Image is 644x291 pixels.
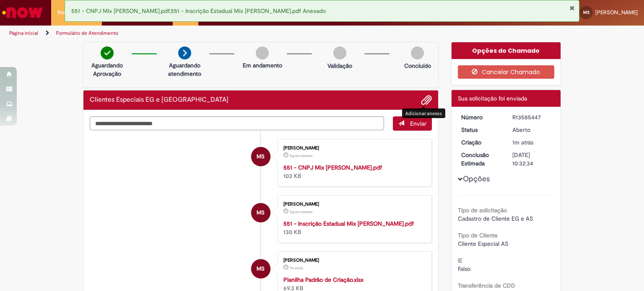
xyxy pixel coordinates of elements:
span: 1m atrás [290,265,303,270]
img: img-circle-grey.png [256,46,269,59]
button: Enviar [393,116,432,131]
div: 01/10/2025 11:32:34 [512,138,551,147]
p: Concluído [404,62,431,70]
div: Mateus Novais Santos [251,203,270,222]
div: Mateus Novais Santos [251,259,270,278]
a: 551 - CNPJ Mix [PERSON_NAME].pdf [283,164,382,171]
span: Agora mesmo [290,209,312,214]
div: [DATE] 10:32:34 [512,151,551,167]
div: Opções do Chamado [452,42,561,59]
h2: Clientes Especiais EG e AS Histórico de tíquete [90,96,229,104]
b: Transferência de CDD [458,282,515,289]
span: 551 - CNPJ Mix [PERSON_NAME].pdf,551 - Inscrição Estadual Mix [PERSON_NAME].pdf Anexado [71,7,326,15]
span: Cliente Especial AS [458,240,508,247]
a: Planilha Padrão de Criação.xlsx [283,276,364,283]
img: ServiceNow [1,4,44,21]
p: Aguardando atendimento [164,61,205,78]
div: [PERSON_NAME] [283,202,423,207]
time: 01/10/2025 11:33:38 [290,209,312,214]
dt: Conclusão Estimada [455,151,506,167]
span: Agora mesmo [290,153,312,158]
img: img-circle-grey.png [411,46,424,59]
button: Cancelar Chamado [458,65,555,79]
a: Formulário de Atendimento [56,30,118,36]
ul: Trilhas de página [6,26,423,41]
dt: Número [455,113,506,121]
button: Adicionar anexos [421,95,432,106]
textarea: Digite sua mensagem aqui... [90,116,384,131]
b: Tipo de solicitação [458,206,507,214]
span: MS [583,10,589,15]
time: 01/10/2025 11:32:31 [290,265,303,270]
time: 01/10/2025 11:33:38 [290,153,312,158]
p: Aguardando Aprovação [87,61,127,78]
div: 103 KB [283,163,423,180]
p: Em andamento [243,61,282,70]
a: Página inicial [9,30,38,36]
span: Sua solicitação foi enviada [458,95,527,102]
div: [PERSON_NAME] [283,146,423,151]
div: [PERSON_NAME] [283,258,423,263]
dt: Status [455,126,506,134]
p: Validação [327,62,352,70]
a: 551 - Inscrição Estadual Mix [PERSON_NAME].pdf [283,220,414,227]
span: Enviar [410,120,426,127]
span: MS [257,259,265,279]
b: IE [458,257,462,264]
span: Falso [458,265,470,273]
img: check-circle-green.png [101,46,114,59]
span: MS [257,147,265,167]
img: img-circle-grey.png [333,46,346,59]
b: Tipo de Cliente [458,232,498,239]
div: Adicionar anexos [402,108,445,118]
div: Mateus Novais Santos [251,147,270,166]
time: 01/10/2025 11:32:34 [512,139,533,146]
span: Cadastro de Cliente EG e AS [458,215,533,222]
span: [PERSON_NAME] [595,9,638,16]
button: Fechar Notificação [569,5,575,11]
div: Aberto [512,126,551,134]
dt: Criação [455,138,506,147]
img: arrow-next.png [178,46,191,59]
span: 1m atrás [512,139,533,146]
div: R13585447 [512,113,551,121]
div: 130 KB [283,219,423,236]
span: Requisições [57,8,87,17]
span: MS [257,203,265,223]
